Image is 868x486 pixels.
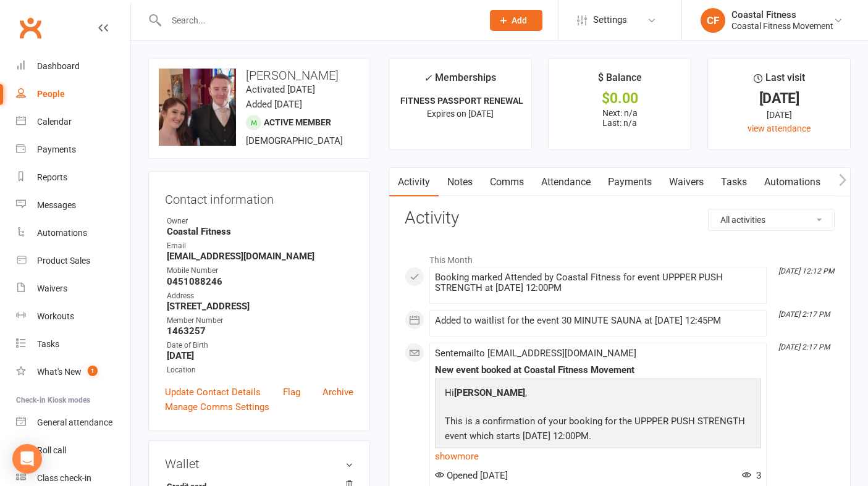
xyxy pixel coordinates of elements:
[593,6,627,34] span: Settings
[405,247,835,267] li: This Month
[12,444,42,474] div: Open Intercom Messenger
[16,164,130,191] a: Reports
[481,168,533,196] a: Comms
[454,387,525,398] strong: [PERSON_NAME]
[37,117,72,127] div: Calendar
[778,343,830,351] i: [DATE] 2:17 PM
[16,437,130,464] a: Roll call
[37,283,67,293] div: Waivers
[719,92,839,105] div: [DATE]
[490,10,542,31] button: Add
[37,473,91,483] div: Class check-in
[512,15,527,25] span: Add
[16,247,130,275] a: Product Sales
[731,20,833,31] div: Coastal Fitness Movement
[167,240,353,252] div: Email
[442,414,754,446] p: This is a confirmation of your booking for the UPPPER PUSH STRENGTH event which starts [DATE] 12:...
[389,168,439,196] a: Activity
[424,72,432,84] i: ✓
[15,12,46,43] a: Clubworx
[165,457,353,471] h3: Wallet
[16,136,130,164] a: Payments
[16,358,130,386] a: What's New1
[165,400,269,414] a: Manage Comms Settings
[742,470,761,481] span: 3
[405,209,835,228] h3: Activity
[246,135,343,146] span: [DEMOGRAPHIC_DATA]
[37,256,90,266] div: Product Sales
[778,267,834,275] i: [DATE] 12:12 PM
[37,89,65,99] div: People
[400,96,523,106] strong: FITNESS PASSPORT RENEWAL
[37,228,87,238] div: Automations
[167,216,353,227] div: Owner
[167,276,353,287] strong: 0451088246
[37,311,74,321] div: Workouts
[167,340,353,351] div: Date of Birth
[748,124,811,133] a: view attendance
[37,367,82,377] div: What's New
[162,12,474,29] input: Search...
[435,470,508,481] span: Opened [DATE]
[439,168,481,196] a: Notes
[754,70,805,92] div: Last visit
[435,316,761,326] div: Added to waitlist for the event 30 MINUTE SAUNA at [DATE] 12:45PM
[701,8,725,33] div: CF
[560,92,680,105] div: $0.00
[16,409,130,437] a: General attendance kiosk mode
[16,52,130,80] a: Dashboard
[16,191,130,219] a: Messages
[37,145,76,154] div: Payments
[264,117,331,127] span: Active member
[719,108,839,122] div: [DATE]
[167,315,353,327] div: Member Number
[165,188,353,206] h3: Contact information
[167,350,353,361] strong: [DATE]
[167,265,353,277] div: Mobile Number
[435,365,761,375] div: New event booked at Coastal Fitness Movement
[246,84,315,95] time: Activated [DATE]
[660,168,712,196] a: Waivers
[442,385,754,403] p: Hi ,
[16,303,130,330] a: Workouts
[165,385,261,400] a: Update Contact Details
[246,99,302,110] time: Added [DATE]
[167,251,353,262] strong: [EMAIL_ADDRESS][DOMAIN_NAME]
[167,301,353,312] strong: [STREET_ADDRESS]
[16,275,130,303] a: Waivers
[37,172,67,182] div: Reports
[159,69,360,82] h3: [PERSON_NAME]
[167,290,353,302] div: Address
[37,200,76,210] div: Messages
[16,108,130,136] a: Calendar
[598,70,642,92] div: $ Balance
[322,385,353,400] a: Archive
[16,80,130,108] a: People
[435,272,761,293] div: Booking marked Attended by Coastal Fitness for event UPPPER PUSH STRENGTH at [DATE] 12:00PM
[533,168,599,196] a: Attendance
[435,448,761,465] a: show more
[37,339,59,349] div: Tasks
[731,9,833,20] div: Coastal Fitness
[712,168,756,196] a: Tasks
[778,310,830,319] i: [DATE] 2:17 PM
[424,70,496,93] div: Memberships
[283,385,300,400] a: Flag
[599,168,660,196] a: Payments
[427,109,494,119] span: Expires on [DATE]
[16,330,130,358] a: Tasks
[37,61,80,71] div: Dashboard
[167,325,353,337] strong: 1463257
[167,226,353,237] strong: Coastal Fitness
[88,366,98,376] span: 1
[560,108,680,128] p: Next: n/a Last: n/a
[756,168,829,196] a: Automations
[159,69,236,146] img: image1679628814.png
[37,417,112,427] div: General attendance
[167,364,353,376] div: Location
[37,445,66,455] div: Roll call
[435,348,636,359] span: Sent email to [EMAIL_ADDRESS][DOMAIN_NAME]
[16,219,130,247] a: Automations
